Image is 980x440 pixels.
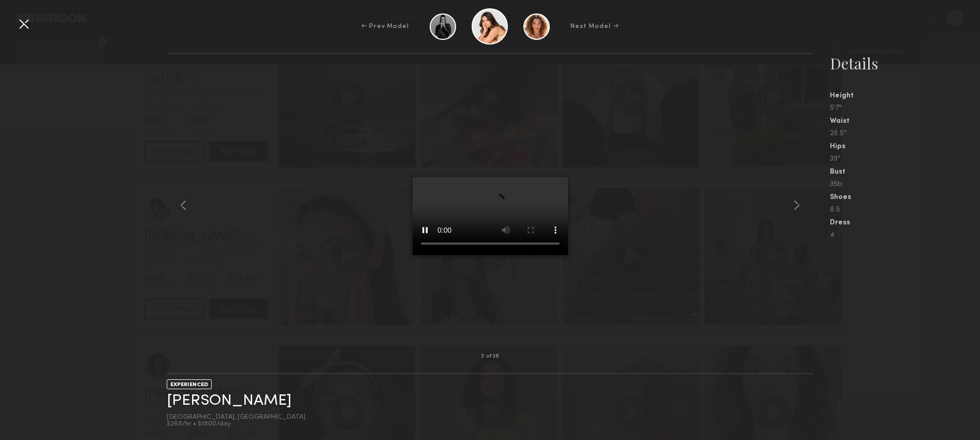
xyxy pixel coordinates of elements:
[167,421,305,428] div: $265/hr • $1500/day
[167,414,305,421] div: [GEOGRAPHIC_DATA], [GEOGRAPHIC_DATA]
[830,53,980,74] div: Details
[830,181,980,188] div: 35b
[830,219,980,226] div: Dress
[571,22,619,31] div: Next Model →
[830,92,980,100] div: Height
[830,194,980,201] div: Shoes
[481,354,499,359] div: 2 of 36
[830,130,980,137] div: 26.5"
[830,232,980,239] div: 4
[830,118,980,125] div: Waist
[830,168,980,176] div: Bust
[830,155,980,163] div: 39"
[361,22,409,31] div: ← Prev Model
[830,143,980,150] div: Hips
[167,393,291,409] a: [PERSON_NAME]
[830,105,980,112] div: 5'7"
[167,379,212,389] div: EXPERIENCED
[830,206,980,214] div: 8.5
